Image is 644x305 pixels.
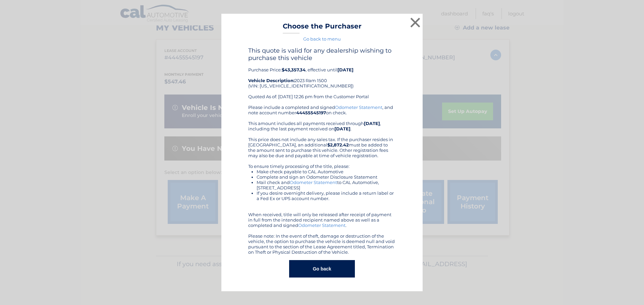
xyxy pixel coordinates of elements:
[283,22,362,34] h3: Choose the Purchaser
[248,47,396,62] h4: This quote is valid for any dealership wishing to purchase this vehicle
[335,105,382,110] a: Odometer Statement
[257,190,396,201] li: If you desire overnight delivery, please include a return label or a Fed Ex or UPS account number.
[257,169,396,174] li: Make check payable to CAL Automotive
[257,174,396,180] li: Complete and sign an Odometer Disclosure Statement
[364,121,380,126] b: [DATE]
[248,47,396,105] div: Purchase Price: , effective until 2023 Ram 1500 (VIN: [US_VEHICLE_IDENTIFICATION_NUMBER]) Quoted ...
[248,78,294,83] strong: Vehicle Description:
[296,110,326,115] b: 44455545197
[289,260,355,278] button: Go back
[303,36,341,42] a: Go back to menu
[257,180,396,190] li: Mail check and to CAL Automotive, [STREET_ADDRESS]
[327,142,349,147] b: $2,872.42
[337,67,354,72] b: [DATE]
[290,180,337,185] a: Odometer Statement
[409,16,422,29] button: ×
[334,126,351,131] b: [DATE]
[298,223,345,228] a: Odometer Statement
[282,67,306,72] b: $43,357.34
[248,105,396,255] div: Please include a completed and signed , and note account number on check. This amount includes al...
